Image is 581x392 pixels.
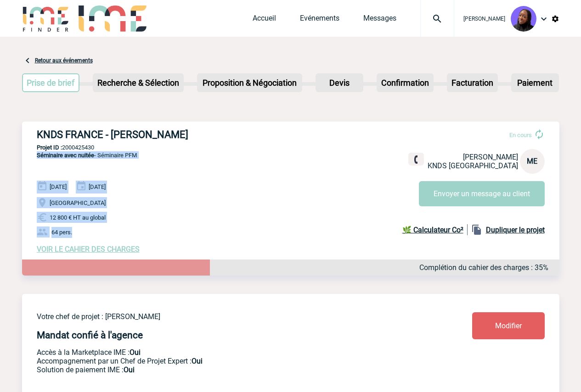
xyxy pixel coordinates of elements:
[37,312,418,321] p: Votre chef de projet : [PERSON_NAME]
[253,14,276,27] a: Accueil
[402,226,463,234] b: 🌿 Calculateur Co²
[37,152,94,159] span: Séminaire avec nuitée
[37,144,62,151] b: Projet ID :
[419,181,545,206] button: Envoyer un message au client
[495,321,522,330] span: Modifier
[124,365,135,374] b: Oui
[23,74,79,91] p: Prise de brief
[192,357,203,365] b: Oui
[89,183,106,190] span: [DATE]
[37,330,143,341] h4: Mandat confié à l'agence
[37,129,312,140] h3: KNDS FRANCE - [PERSON_NAME]
[463,153,518,161] span: [PERSON_NAME]
[378,74,433,91] p: Confirmation
[37,152,137,159] span: - Séminaire PFM
[316,74,362,91] p: Devis
[50,183,67,190] span: [DATE]
[412,155,420,164] img: fixe.png
[402,224,468,235] a: 🌿 Calculateur Co²
[448,74,497,91] p: Facturation
[37,348,418,357] p: Accès à la Marketplace IME :
[37,245,140,254] a: VOIR LE CAHIER DES CHARGES
[486,226,545,234] b: Dupliquer le projet
[35,57,93,64] a: Retour aux événements
[300,14,339,27] a: Evénements
[463,16,505,22] span: [PERSON_NAME]
[50,214,106,221] span: 12 800 € HT au global
[51,229,72,236] span: 64 pers.
[428,161,518,170] span: KNDS [GEOGRAPHIC_DATA]
[37,365,418,374] p: Conformité aux process achat client, Prise en charge de la facturation, Mutualisation de plusieur...
[198,74,301,91] p: Proposition & Négociation
[94,74,183,91] p: Recherche & Sélection
[509,132,532,138] span: En cours
[22,6,70,32] img: IME-Finder
[471,224,482,235] img: file_copy-black-24dp.png
[512,74,558,91] p: Paiement
[37,357,418,365] p: Prestation payante
[50,199,106,206] span: [GEOGRAPHIC_DATA]
[363,14,396,27] a: Messages
[22,144,559,151] p: 2000425430
[511,6,536,32] img: 131349-0.png
[130,348,141,357] b: Oui
[527,157,537,166] span: ME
